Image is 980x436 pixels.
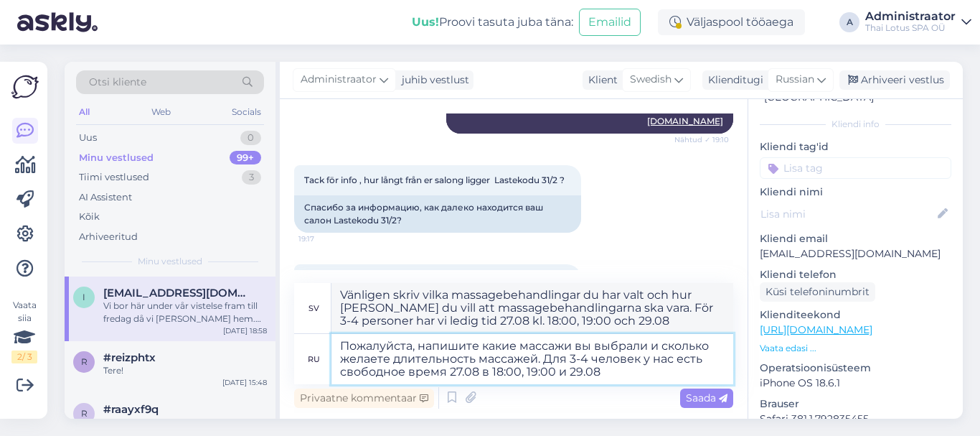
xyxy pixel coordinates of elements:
div: Vi bor här under vår vistelse fram till fredag då vi [PERSON_NAME] hem. Kan ni ta emot 3 eller 4 ... [103,300,267,325]
div: Det finns även specialerbjudanden för spa-program [446,96,733,134]
a: AdministraatorThai Lotus SPA OÜ [865,11,971,34]
div: Minu vestlused [79,151,154,165]
p: Kliendi telefon [760,267,951,282]
span: r [81,356,88,367]
input: Lisa tag [760,157,951,179]
div: Küsi telefoninumbrit [760,282,875,302]
button: Emailid [579,9,641,36]
p: Brauser [760,396,951,412]
div: Proovi tasuta juba täna: [412,14,573,31]
div: 0 [240,131,261,145]
span: r [81,408,88,419]
span: Minu vestlused [138,255,202,268]
div: Arhiveeri vestlus [839,70,950,90]
div: juhib vestlust [396,73,469,88]
div: [DATE] 18:58 [223,325,267,336]
span: i [83,292,85,302]
p: Vaata edasi ... [760,342,951,355]
img: Askly Logo [11,73,39,101]
p: Operatsioonisüsteem [760,361,951,376]
div: Privaatne kommentaar [294,389,434,408]
p: Kliendi email [760,231,951,246]
div: Tiimi vestlused [79,170,149,185]
span: Nähtud ✓ 19:10 [674,134,729,145]
p: [EMAIL_ADDRESS][DOMAIN_NAME] [760,246,951,261]
div: [DATE] 15:48 [222,377,267,388]
input: Lisa nimi [760,206,935,222]
div: Arhiveeritud [79,230,138,244]
div: A [839,12,859,32]
div: ru [308,347,320,371]
div: Kliendi info [760,118,951,131]
p: Kliendi nimi [760,185,951,200]
div: Väljaspool tööaega [658,9,805,35]
p: Kliendi tag'id [760,139,951,154]
span: 19:17 [298,233,352,244]
span: Russian [776,72,814,88]
b: Uus! [412,15,439,29]
span: Administraator [301,72,377,88]
div: 99+ [230,151,261,165]
div: sv [308,296,319,320]
span: #reizphtx [103,351,156,364]
div: Web [149,103,174,121]
p: iPhone OS 18.6.1 [760,376,951,391]
div: Klienditugi [702,73,763,88]
p: Klienditeekond [760,307,951,323]
textarea: Vänligen skriv vilka massagebehandlingar du har valt och hur [PERSON_NAME] du vill att massagebeh... [331,283,733,333]
span: #raayxf9q [103,403,159,416]
div: 3 [242,170,261,185]
div: All [76,103,93,121]
span: Tack för info , hur långt från er salong ligger Lastekodu 31/2 ? [304,175,565,185]
div: AI Assistent [79,190,132,205]
a: [URL][DOMAIN_NAME] [760,323,872,336]
div: Tere! [103,364,267,377]
span: ingela_nordin@hotmail.com [103,287,253,300]
textarea: Пожалуйста, напишите какие массажи вы выбрали и сколько желаете длительность массажей. Для 3-4 че... [331,334,733,384]
p: Safari 381.1.792835455 [760,412,951,427]
span: Swedish [630,72,672,88]
div: Спасибо за информацию, как далеко находится ваш салон Lastekodu 31/2? [294,195,581,233]
div: Klient [583,73,618,88]
span: Otsi kliente [89,75,146,90]
div: Administraator [865,11,956,22]
div: Uus [79,131,97,145]
div: Thai Lotus SPA OÜ [865,22,956,34]
div: 2 / 3 [11,351,37,363]
div: Socials [229,103,264,121]
div: Kõik [79,210,100,224]
span: Saada [686,391,727,404]
div: Vaata siia [11,299,37,363]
